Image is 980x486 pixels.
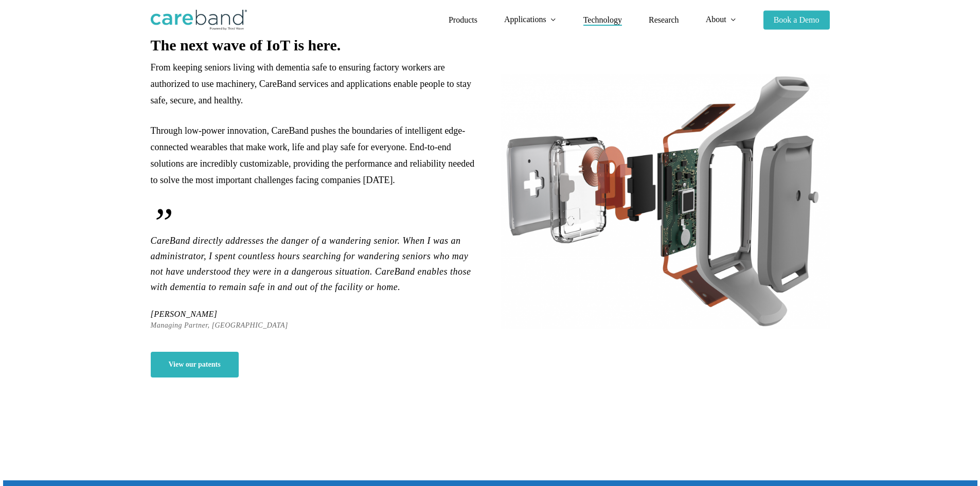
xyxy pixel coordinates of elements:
span: View our patents [169,359,221,370]
span: Applications [504,15,546,24]
span: [PERSON_NAME] [151,309,289,320]
a: Products [449,16,477,24]
span: Through low-power innovation, CareBand pushes the boundaries of intelligent edge-connected wearab... [151,125,475,185]
span: From keeping seniors living with dementia safe to ensuring factory workers are authorized to use ... [151,62,472,105]
span: About [706,15,726,24]
b: The next wave of IoT is here. [151,37,341,53]
a: Research [649,16,679,24]
a: About [706,15,737,24]
p: CareBand directly addresses the danger of a wandering senior. When I was an administrator, I spen... [151,202,480,309]
span: ” [151,202,480,243]
span: Book a Demo [774,15,819,24]
a: Technology [583,16,622,24]
a: Book a Demo [763,16,830,24]
a: Applications [504,15,557,24]
span: Managing Partner, [GEOGRAPHIC_DATA] [151,320,289,331]
a: View our patents [151,352,239,377]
